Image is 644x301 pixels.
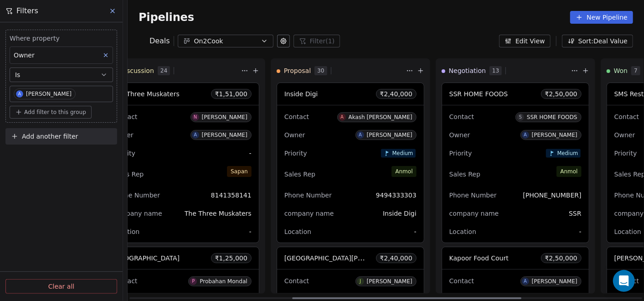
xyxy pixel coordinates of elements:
span: Phone Number [284,192,332,199]
span: Contact [449,277,474,285]
span: Medium [392,150,413,156]
span: Owner [14,52,35,59]
span: Location [614,228,641,235]
div: Akash [PERSON_NAME] [349,114,412,120]
span: 8141358141 [211,192,252,199]
span: Sapan [227,166,252,177]
span: Anmol [392,166,416,177]
span: - [579,227,582,236]
button: Clear all [5,279,117,294]
button: Sort: Deal Value [562,35,633,47]
span: Priority [284,150,307,157]
span: Contact [284,113,309,120]
span: Clear all [48,282,74,291]
div: [PERSON_NAME] [367,132,412,138]
span: - [249,227,252,236]
span: Contact [449,113,474,120]
div: A [194,131,197,139]
span: Sales Rep [449,171,480,178]
span: SSR HOME FOODS [449,90,508,98]
div: Open Intercom Messenger [613,270,635,292]
span: 9494333303 [376,192,417,199]
span: Where property [10,34,113,43]
span: Proposal [284,66,311,75]
span: Location [449,228,476,235]
span: Inside Digi [284,90,318,98]
span: 30 [314,66,327,75]
span: 13 [489,66,502,75]
span: Owner [284,131,305,139]
div: SSR HOME FOODS₹2,50,000ContactSSSR HOME FOODSOwnerA[PERSON_NAME]PriorityMediumSales RepAnmolPhone... [442,83,589,243]
span: [PHONE_NUMBER] [523,192,582,199]
span: Add another filter [22,132,78,141]
span: Sales Rep [284,171,315,178]
span: ₹ 2,50,000 [545,89,577,99]
span: Is [15,70,20,79]
span: Priority [614,150,637,157]
span: Contact [284,277,309,285]
span: ₹ 1,51,000 [215,89,247,99]
span: A [16,90,23,98]
div: J [360,278,361,285]
span: Sales Rep [113,171,144,178]
span: 7 [631,66,640,75]
div: Negotiation13 [442,59,569,83]
div: [PERSON_NAME] [202,114,247,120]
div: [PERSON_NAME] [532,278,577,285]
span: Phone Number [113,192,160,199]
span: Location [284,228,311,235]
span: Filters [16,5,38,16]
span: In Discussion [112,66,154,75]
span: SSR [569,210,582,217]
div: [PERSON_NAME] [367,278,412,285]
div: A [340,114,344,121]
span: company name [284,210,334,217]
span: Kapoor Food Court [449,254,509,262]
span: [GEOGRAPHIC_DATA][PERSON_NAME] [284,254,404,262]
div: Proposal30 [277,59,404,83]
span: Deals [149,36,170,47]
button: Filter(1) [294,35,340,47]
span: - [414,227,417,236]
span: ₹ 2,50,000 [545,254,577,263]
div: In Discussion24 [105,59,239,83]
button: Edit View [499,35,551,47]
div: N [194,114,197,121]
span: Won [614,66,628,75]
span: Owner [449,131,470,139]
span: company name [113,210,162,217]
span: Medium [557,150,578,156]
span: Owner [614,131,635,139]
div: A [524,278,527,285]
span: [GEOGRAPHIC_DATA] [113,254,180,262]
button: New Pipeline [570,11,633,24]
div: A [524,131,527,139]
span: ₹ 1,25,000 [215,254,247,263]
span: Contact [614,113,639,120]
span: ₹ 2,40,000 [380,89,412,99]
div: Probahan Mondal [200,278,247,285]
div: [PERSON_NAME] [532,132,577,138]
span: - [249,149,252,158]
div: The Three Muskaters₹1,51,000ContactN[PERSON_NAME]OwnerA[PERSON_NAME]Priority-Sales RepSapanPhone ... [105,83,259,243]
span: company name [449,210,499,217]
span: Negotiation [449,66,486,75]
span: Phone Number [449,192,497,199]
span: ₹ 2,40,000 [380,254,412,263]
button: Is [10,67,113,82]
span: The Three Muskaters [185,210,252,217]
div: [PERSON_NAME] [202,132,247,138]
div: P [192,278,195,285]
span: Add filter to this group [24,109,86,116]
span: Anmol [556,166,581,177]
span: Pipelines [139,11,194,24]
span: Priority [449,150,472,157]
span: The Three Muskaters [113,90,180,98]
div: SSR HOME FOODS [527,114,577,120]
div: A [359,131,362,139]
div: Inside Digi₹2,40,000ContactAAkash [PERSON_NAME]OwnerA[PERSON_NAME]PriorityMediumSales RepAnmolPho... [277,83,424,243]
div: S [519,114,522,121]
div: On2Cook [194,36,257,46]
span: 24 [158,66,170,75]
div: [PERSON_NAME] [26,91,72,97]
